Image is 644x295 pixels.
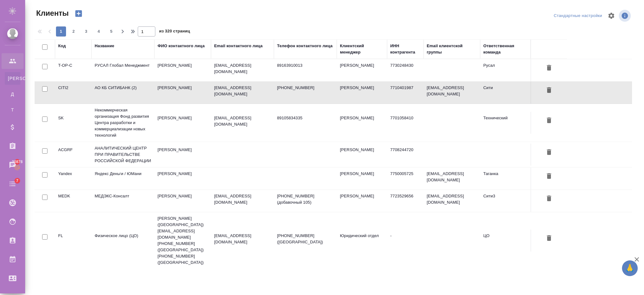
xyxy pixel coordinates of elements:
td: - [387,230,424,252]
a: 30878 [2,157,24,173]
td: [EMAIL_ADDRESS][DOMAIN_NAME] [424,190,480,212]
td: [PERSON_NAME] [337,190,387,212]
td: ЦО [480,230,530,252]
td: Технический [480,112,530,134]
td: 7710401987 [387,82,424,104]
td: CITI2 [55,82,92,104]
span: 30878 [8,159,26,165]
td: [PERSON_NAME] [154,167,211,190]
td: [PERSON_NAME] [154,59,211,81]
td: Русал [480,59,530,81]
td: [PERSON_NAME] [337,144,387,166]
p: [PHONE_NUMBER] [277,85,334,91]
td: 7750005725 [387,167,424,190]
td: [PERSON_NAME] [154,112,211,134]
td: Таганка [480,167,530,190]
td: Сити [480,82,530,104]
span: 3 [81,28,91,35]
td: 7701058410 [387,112,424,134]
td: Yandex [55,167,92,190]
div: ФИО контактного лица [158,43,205,49]
a: Д [5,88,20,100]
td: [PERSON_NAME] [337,112,387,134]
td: [EMAIL_ADDRESS][DOMAIN_NAME] [424,82,480,104]
button: 🙏 [622,260,638,276]
button: Удалить [544,233,554,244]
td: Некоммерческая организация Фонд развития Центра разработки и коммерциализации новых технологий [92,104,154,142]
span: 2 [69,28,79,35]
td: Юридический отдел [337,230,387,252]
p: [EMAIL_ADDRESS][DOMAIN_NAME] [214,193,271,206]
button: Удалить [544,85,554,96]
td: АО КБ СИТИБАНК (2) [92,82,154,104]
div: Email контактного лица [214,43,263,49]
span: из 320 страниц [159,27,190,37]
button: Удалить [544,62,554,74]
button: 2 [69,26,79,37]
button: 5 [106,26,116,37]
td: Физическое лицо (ЦО) [92,230,154,252]
p: [EMAIL_ADDRESS][DOMAIN_NAME] [214,85,271,97]
div: Клиентский менеджер [340,43,384,55]
button: Создать [71,8,86,19]
td: SK [55,112,92,134]
button: Удалить [544,147,554,158]
span: 5 [106,28,116,35]
td: 7730248430 [387,59,424,81]
p: [EMAIL_ADDRESS][DOMAIN_NAME] [214,62,271,75]
div: Email клиентской группы [427,43,477,55]
td: [PERSON_NAME] [337,167,387,190]
span: Посмотреть информацию [619,10,632,22]
td: [PERSON_NAME] [337,59,387,81]
td: FL [55,230,92,252]
div: split button [552,11,604,21]
p: 89163910013 [277,62,334,69]
div: ИНН контрагента [390,43,420,55]
button: Удалить [544,115,554,127]
div: Код [58,43,66,49]
td: [PERSON_NAME] [154,82,211,104]
button: 3 [81,26,91,37]
span: Настроить таблицу [604,8,619,23]
a: 7 [2,176,24,192]
div: Название [95,43,114,49]
button: Удалить [544,193,554,205]
p: [PHONE_NUMBER] (добавочный 105) [277,193,334,206]
td: [PERSON_NAME] ([GEOGRAPHIC_DATA]) [EMAIL_ADDRESS][DOMAIN_NAME] [PHONE_NUMBER] ([GEOGRAPHIC_DATA])... [154,212,211,269]
div: Телефон контактного лица [277,43,333,49]
button: Удалить [544,171,554,182]
span: Д [8,91,17,97]
p: 89105834335 [277,115,334,121]
span: [PERSON_NAME] [8,75,17,82]
span: 4 [94,28,104,35]
a: [PERSON_NAME] [5,72,20,85]
td: АНАЛИТИЧЕСКИЙ ЦЕНТР ПРИ ПРАВИТЕЛЬСТВЕ РОССИЙСКОЙ ФЕДЕРАЦИИ [92,142,154,167]
p: [PHONE_NUMBER] ([GEOGRAPHIC_DATA]) [277,233,334,245]
td: МЕДЭКС-Консалт [92,190,154,212]
td: Яндекс Деньги / ЮМани [92,167,154,190]
td: Сити3 [480,190,530,212]
td: 7708244720 [387,144,424,166]
span: Клиенты [35,8,69,18]
td: 7723529656 [387,190,424,212]
p: [EMAIL_ADDRESS][DOMAIN_NAME] [214,233,271,245]
td: [EMAIL_ADDRESS][DOMAIN_NAME] [424,167,480,190]
td: T-OP-C [55,59,92,81]
a: Т [5,104,20,116]
div: Ответственная команда [483,43,527,55]
td: MEDK [55,190,92,212]
td: [PERSON_NAME] [154,144,211,166]
span: 🙏 [625,262,635,275]
p: [EMAIL_ADDRESS][DOMAIN_NAME] [214,115,271,128]
span: Т [8,107,17,113]
td: РУСАЛ Глобал Менеджмент [92,59,154,81]
span: 7 [12,178,22,184]
button: 4 [94,26,104,37]
td: [PERSON_NAME] [154,190,211,212]
td: ACGRF [55,144,92,166]
td: [PERSON_NAME] [337,82,387,104]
